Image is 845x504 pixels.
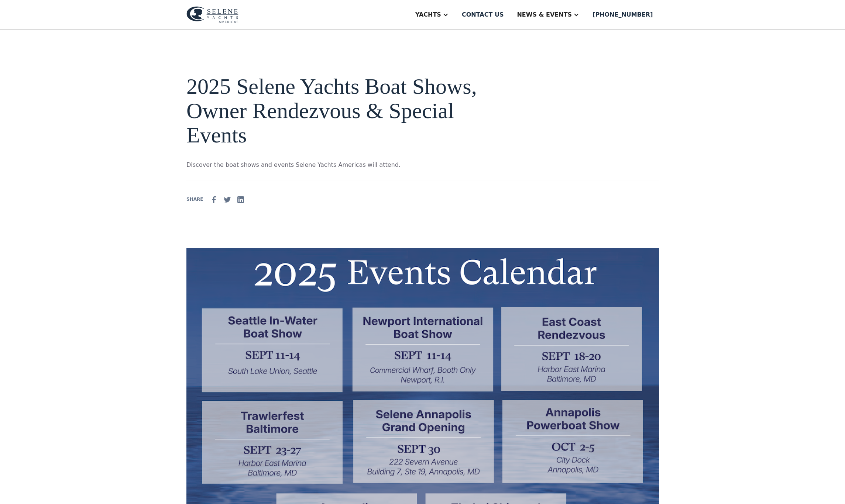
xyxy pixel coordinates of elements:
[186,6,238,23] img: logo
[517,10,572,19] div: News & EVENTS
[186,160,494,169] p: Discover the boat shows and events Selene Yachts Americas will attend.
[186,74,494,147] h1: 2025 Selene Yachts Boat Shows, Owner Rendezvous & Special Events
[592,10,653,19] div: [PHONE_NUMBER]
[223,195,232,204] img: Twitter
[415,10,441,19] div: Yachts
[186,196,203,203] div: SHARE
[462,10,504,19] div: Contact us
[236,195,245,204] img: Linkedin
[210,195,219,204] img: facebook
